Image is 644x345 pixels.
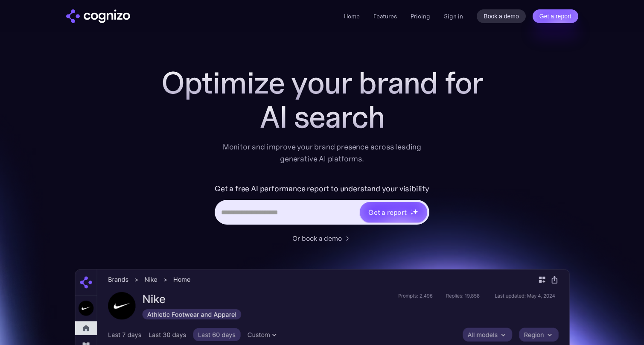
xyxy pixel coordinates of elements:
img: cognizo logo [66,9,130,23]
img: star [411,212,414,215]
img: star [411,209,412,211]
div: AI search [152,100,493,134]
a: Pricing [411,12,430,20]
h1: Optimize your brand for [152,66,493,100]
div: Or book a demo [292,233,342,243]
a: Book a demo [477,9,526,23]
a: Home [344,12,360,20]
div: Monitor and improve your brand presence across leading generative AI platforms. [217,141,427,165]
label: Get a free AI performance report to understand your visibility [215,182,429,196]
div: Get a report [368,207,407,217]
a: home [66,9,130,23]
a: Or book a demo [292,233,352,243]
a: Get a report [533,9,578,23]
a: Features [373,12,397,20]
a: Sign in [444,11,463,21]
form: Hero URL Input Form [215,182,429,229]
img: star [413,209,418,214]
a: Get a reportstarstarstar [359,201,428,223]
